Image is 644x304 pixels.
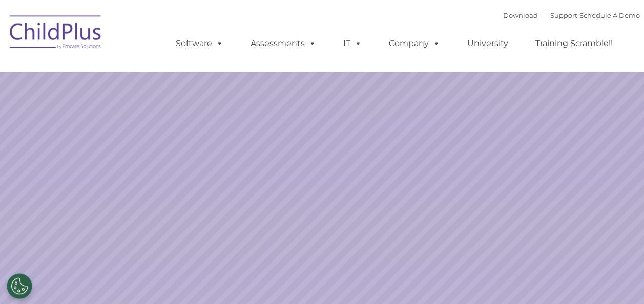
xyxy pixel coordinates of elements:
a: University [457,33,518,54]
a: Training Scramble!! [525,33,623,54]
a: Software [165,33,234,54]
a: Company [379,33,450,54]
a: IT [333,33,372,54]
a: Support [550,11,577,19]
font: | [503,11,640,19]
a: Download [503,11,538,19]
img: ChildPlus by Procare Solutions [5,8,107,59]
button: Cookies Settings [7,273,32,299]
a: Assessments [240,33,326,54]
a: Schedule A Demo [579,11,640,19]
